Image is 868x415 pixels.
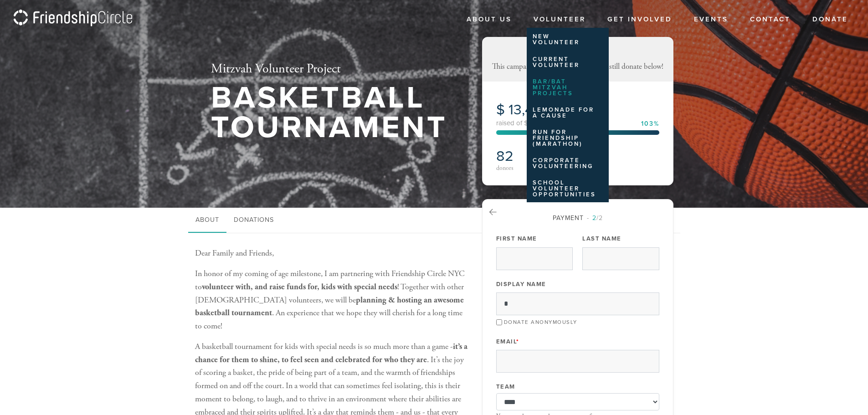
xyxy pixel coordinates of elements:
[516,338,519,345] span: This field is required.
[527,125,605,152] a: Run for Friendship (Marathon)
[483,37,673,82] div: This campaign has ended, but you can still donate below!
[211,83,452,142] h1: Basketball Tournament
[195,267,468,333] p: In honor of my coming of age milestone, I am partnering with Friendship Circle NYC to ! Together ...
[496,383,515,391] label: Team
[582,235,621,243] label: Last Name
[527,74,605,101] a: Bar/Bat Mitzvah Projects
[202,282,397,292] b: volunteer with, and raise funds for, kids with special needs
[496,101,505,118] span: $
[211,61,452,77] h2: Mitzvah Volunteer Project
[527,11,592,28] a: Volunteer
[508,101,550,118] span: 13,455
[527,52,605,73] a: Current Volunteer
[195,341,467,365] b: it’s a chance for them to shine, to feel seen and celebrated for who they are
[592,214,596,222] span: 2
[226,208,281,233] a: Donations
[527,153,605,174] a: Corporate Volunteering
[806,11,855,28] a: Donate
[587,214,603,222] span: /2
[527,175,605,202] a: School Volunteer Opportunities
[496,148,575,165] h2: 82
[641,121,659,127] div: 103%
[527,30,605,51] a: New Volunteer
[743,11,797,28] a: Contact
[601,11,679,28] a: Get Involved
[527,102,605,123] a: Lemonade for a Cause
[195,247,468,260] p: Dear Family and Friends,
[496,120,659,127] div: raised of $13,000
[14,10,132,27] img: logo_fc.png
[496,280,546,288] label: Display Name
[504,319,577,325] label: Donate Anonymously
[496,235,537,243] label: First Name
[188,208,226,233] a: About
[496,338,519,346] label: Email
[496,213,659,223] div: Payment
[460,11,519,28] a: About Us
[687,11,735,28] a: Events
[496,165,575,171] div: donors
